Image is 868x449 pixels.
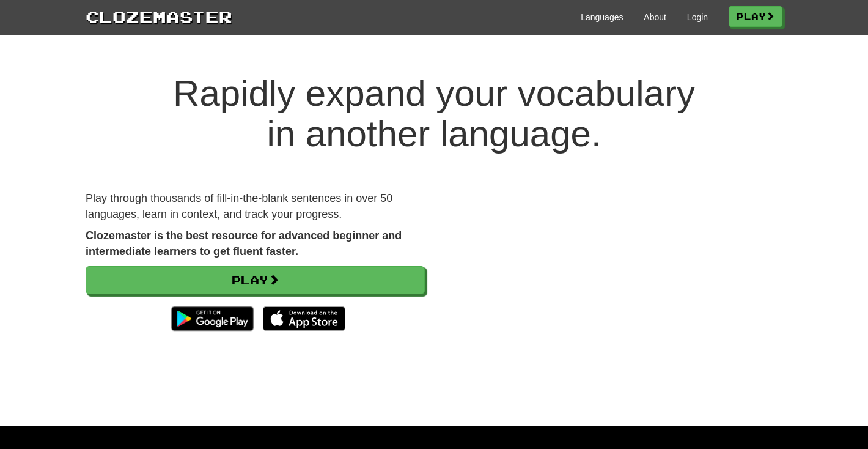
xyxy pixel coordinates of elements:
a: Languages [581,11,623,23]
a: Clozemaster [86,5,232,28]
a: Play [729,6,782,27]
img: Download_on_the_App_Store_Badge_US-UK_135x40-25178aeef6eb6b83b96f5f2d004eda3bffbb37122de64afbaef7... [263,306,345,331]
img: Get it on Google Play [165,300,260,337]
a: Login [687,11,708,23]
p: Play through thousands of fill-in-the-blank sentences in over 50 languages, learn in context, and... [86,191,425,222]
strong: Clozemaster is the best resource for advanced beginner and intermediate learners to get fluent fa... [86,229,402,258]
a: About [644,11,666,23]
a: Play [86,266,425,294]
